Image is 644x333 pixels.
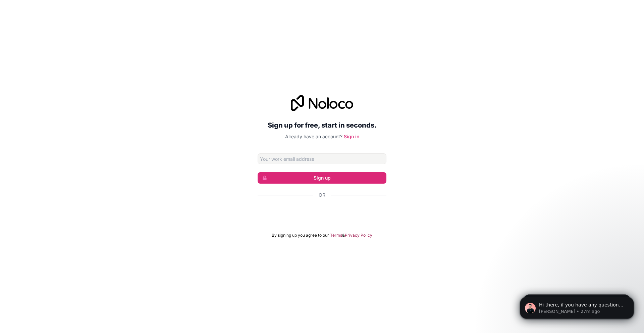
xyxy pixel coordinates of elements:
iframe: Sign in with Google Button [254,206,390,221]
a: Terms [330,233,342,238]
span: Or [319,192,325,198]
span: & [342,233,345,238]
input: Email address [258,153,386,164]
h2: Sign up for free, start in seconds. [258,119,386,131]
a: Sign in [344,134,359,139]
a: Privacy Policy [345,233,372,238]
span: Already have an account? [285,134,342,139]
span: By signing up you agree to our [272,233,329,238]
iframe: Intercom notifications message [510,283,644,330]
button: Sign up [258,172,386,184]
